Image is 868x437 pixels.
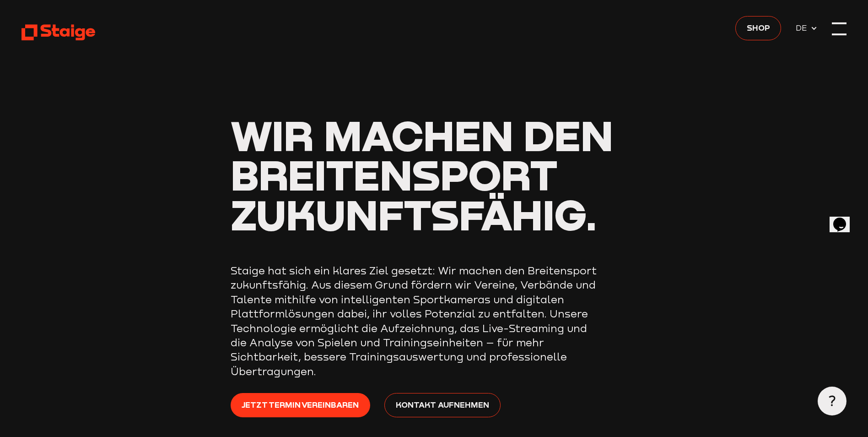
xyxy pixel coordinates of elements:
[796,22,810,34] span: DE
[231,110,613,240] span: Wir machen den Breitensport zukunftsfähig.
[396,398,489,411] span: Kontakt aufnehmen
[242,398,359,411] span: Jetzt Termin vereinbaren
[384,393,500,417] a: Kontakt aufnehmen
[231,263,597,379] p: Staige hat sich ein klares Ziel gesetzt: Wir machen den Breitensport zukunftsfähig. Aus diesem Gr...
[747,21,770,34] span: Shop
[735,16,781,40] a: Shop
[830,205,859,232] iframe: chat widget
[231,393,370,417] a: Jetzt Termin vereinbaren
